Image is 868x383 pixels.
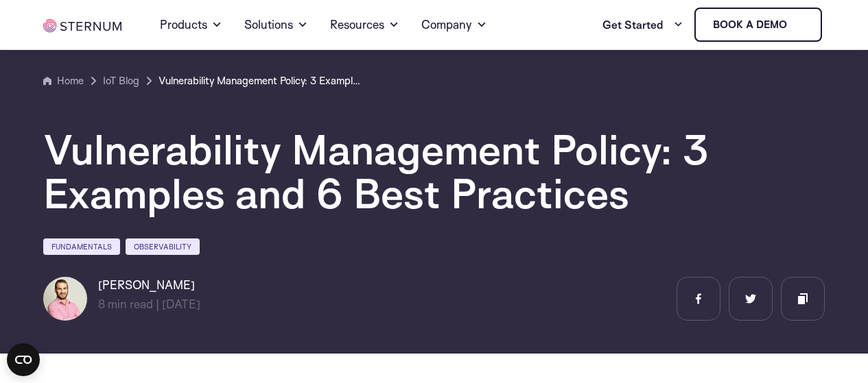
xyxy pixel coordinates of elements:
button: Open CMP widget [7,343,40,376]
a: Home [43,73,84,89]
a: Vulnerability Management Policy: 3 Examples and 6 Best Practices [159,73,364,89]
span: 8 [98,297,105,311]
h6: [PERSON_NAME] [98,277,200,293]
a: Observability [126,238,200,255]
a: Fundamentals [43,238,120,255]
span: [DATE] [162,297,200,311]
a: Book a demo [694,8,822,42]
span: min read | [98,297,159,311]
img: Lian Granot [43,277,87,321]
a: IoT Blog [103,73,139,89]
h1: Vulnerability Management Policy: 3 Examples and 6 Best Practices [43,127,825,215]
img: sternum iot [43,19,121,32]
img: sternum iot [793,19,804,30]
a: Get Started [602,11,683,38]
